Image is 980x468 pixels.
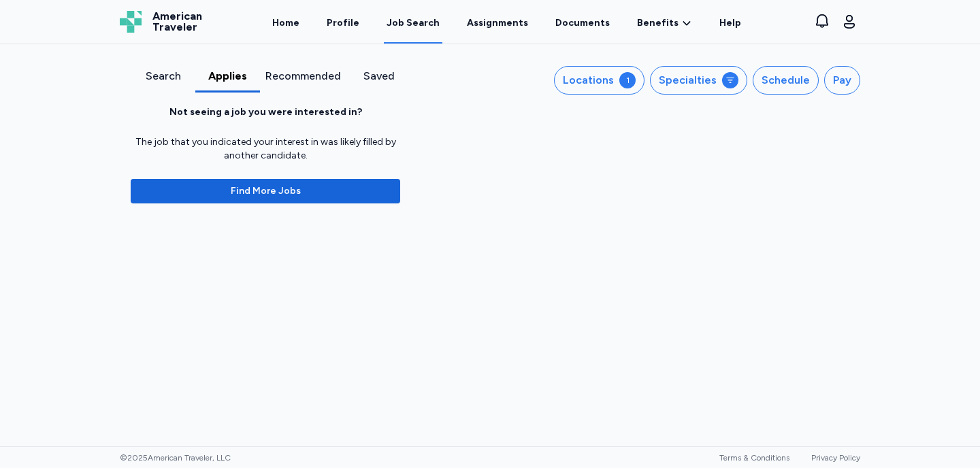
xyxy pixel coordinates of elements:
button: Find More Jobs [131,179,400,203]
div: Applies [201,68,255,84]
div: Locations [563,72,614,88]
div: Recommended [265,68,341,84]
button: Locations1 [554,66,644,95]
div: 1 [619,72,636,88]
div: Specialties [659,72,717,88]
div: Schedule [762,72,810,88]
span: Benefits [637,16,679,30]
img: Logo [120,11,142,33]
div: The job that you indicated your interest in was likely filled by another candidate. [131,135,400,163]
span: Find More Jobs [231,184,301,198]
div: Search [136,68,190,84]
button: Pay [824,66,860,95]
div: Saved [352,68,406,84]
a: Privacy Policy [811,453,860,463]
button: Schedule [753,66,819,95]
div: Not seeing a job you were interested in? [169,105,362,119]
span: © 2025 American Traveler, LLC [120,452,231,463]
div: Job Search [387,16,440,30]
a: Job Search [384,1,442,44]
div: Pay [833,72,851,88]
a: Benefits [637,16,692,30]
button: Specialties [650,66,747,95]
a: Terms & Conditions [719,453,789,463]
span: American Traveler [152,11,202,33]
